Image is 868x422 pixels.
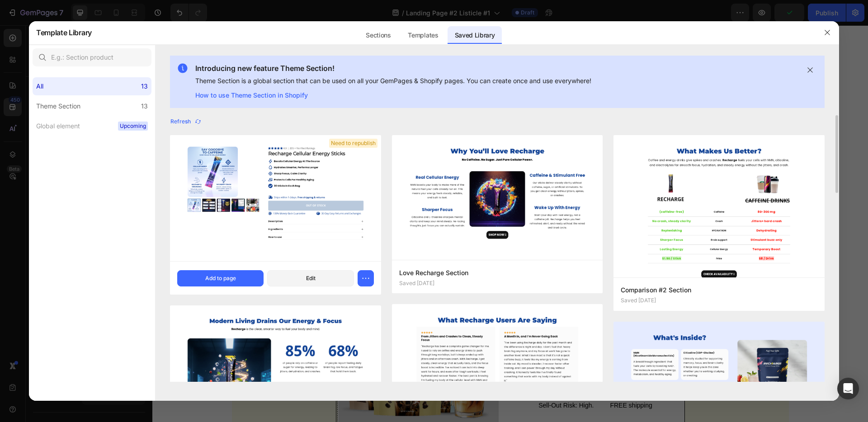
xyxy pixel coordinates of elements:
[36,121,80,131] div: Global element
[36,101,80,112] div: Theme Section
[362,262,525,296] div: UPTO 58% OFFFOR A LIMITEdTImeOnlY!
[613,135,825,297] img: -a-gempagesversionv7shop-id583996418721579843theme-section-id585719167550751517.jpg
[182,24,351,193] img: Alt image
[306,274,316,282] div: Edit
[399,280,434,286] p: Saved [DATE]
[365,24,534,67] h2: 5. Ready in seconds, anywhere
[177,270,264,286] button: Add to page
[141,101,148,112] div: 13
[195,75,591,86] p: Theme Section is a global section that can be used on all your GemPages & Shopify pages. You can ...
[141,81,148,92] div: 13
[316,224,400,235] div: 0 [DATE][DATE] VIP ACCESS
[366,77,533,154] p: No brewing. No mixing science projects. Tear, pour into cold water, sip a refreshing strawberry l...
[195,90,591,101] a: How to use Theme Section in Shopify
[621,285,817,295] p: Comparison #2 Section
[457,374,500,387] div: FREE shipping
[329,139,377,148] span: Need to republish
[170,117,202,126] div: Refresh
[195,63,591,74] p: Introducing new feature Theme Section!
[385,374,442,387] div: Sell-Out Risk: High.
[392,135,603,260] img: -a-gempagesversionv7shop-id583996418721579843theme-section-id585931312762717019.jpg
[184,246,347,409] img: Alt image
[36,81,43,92] div: All
[118,122,148,131] span: Upcoming
[424,335,462,346] div: GET58%OFF
[399,267,596,278] p: Love Recharge Section
[205,274,236,282] div: Add to page
[359,26,398,44] div: Sections
[267,270,354,286] button: Edit
[362,352,525,365] div: DEAL ENDING IN:O2:OO:21
[299,220,417,239] button: 0 BLACK FRIDAY VIP ACCESS
[837,378,859,399] div: Open Intercom Messenger
[362,246,525,259] div: FREE GIFTS WITH YOUR ORDER
[170,115,202,128] button: Refresh
[448,26,502,44] div: Saved Library
[362,298,525,322] div: This limited-time deal is in high demand and stock keeps selling out.
[170,135,381,261] img: -a-gempagesversionv7shop-id583996418721579843theme-section-id585714033034789579.jpg
[36,21,92,44] h2: Template Library
[369,396,517,409] div: Try it [DATE] with a 30-Day Money Back Guarantee!
[362,331,525,350] button: GET58%OFF
[621,297,656,304] p: Saved [DATE]
[33,48,151,66] input: E.g.: Section product
[401,26,445,44] div: Templates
